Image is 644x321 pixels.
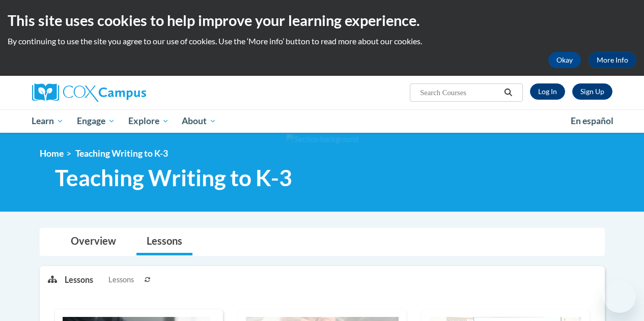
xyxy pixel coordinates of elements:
[77,115,115,127] span: Engage
[548,52,581,68] button: Okay
[8,36,636,47] p: By continuing to use the site you agree to our use of cookies. Use the ‘More info’ button to read...
[32,115,64,127] span: Learn
[564,110,620,132] a: En español
[75,148,168,159] span: Teaching Writing to K-3
[65,274,93,285] p: Lessons
[572,83,612,100] a: Register
[589,52,636,68] a: More Info
[500,86,516,99] button: Search
[128,115,169,127] span: Explore
[25,109,71,133] a: Learn
[182,115,216,127] span: About
[32,83,215,102] a: Cox Campus
[70,109,122,133] a: Engage
[108,274,134,285] span: Lessons
[8,10,636,31] h2: This site uses cookies to help improve your learning experience.
[136,228,192,255] a: Lessons
[55,164,292,191] span: Teaching Writing to K-3
[175,109,223,133] a: About
[32,83,146,102] img: Cox Campus
[24,109,620,133] div: Main menu
[603,280,636,313] iframe: Button to launch messaging window
[571,115,613,126] span: En español
[61,228,126,255] a: Overview
[40,148,64,159] a: Home
[286,134,358,145] img: Section background
[530,83,565,100] a: Log In
[419,86,500,99] input: Search Courses
[122,109,176,133] a: Explore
